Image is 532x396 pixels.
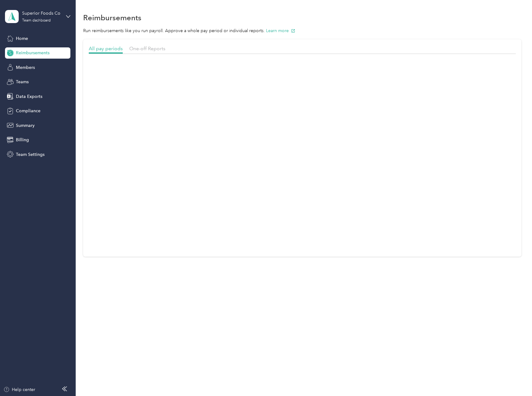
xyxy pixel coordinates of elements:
[129,46,165,51] span: One-off Reports
[16,93,42,100] span: Data Exports
[16,35,28,42] span: Home
[22,10,61,17] div: Superior Foods Co
[16,64,35,71] span: Members
[3,386,35,393] button: Help center
[16,50,50,56] span: Reimbursements
[16,137,29,143] span: Billing
[83,27,521,34] p: Run reimbursements like you run payroll. Approve a whole pay period or individual reports.
[266,27,295,34] button: Learn more
[89,46,123,51] span: All pay periods
[16,151,45,158] span: Team Settings
[16,122,35,129] span: Summary
[83,14,141,21] h1: Reimbursements
[497,361,532,396] iframe: Everlance-gr Chat Button Frame
[16,79,29,85] span: Teams
[22,19,51,22] div: Team dashboard
[16,108,40,114] span: Compliance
